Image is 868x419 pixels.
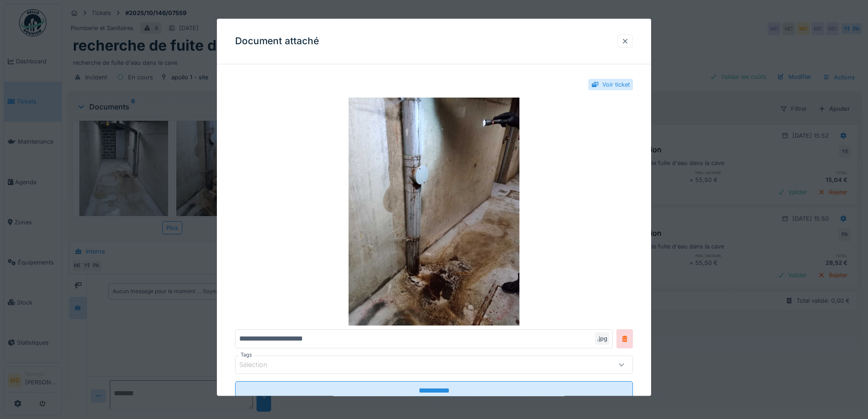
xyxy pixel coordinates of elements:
label: Tags [239,352,254,359]
h3: Document attaché [235,36,319,47]
img: 7a2e2875-7d91-46a9-a348-53fac51e24db-IMG_20250930_155637_178.jpg [235,98,633,326]
div: Voir ticket [602,80,630,89]
div: Sélection [239,360,280,370]
div: .jpg [595,333,609,345]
